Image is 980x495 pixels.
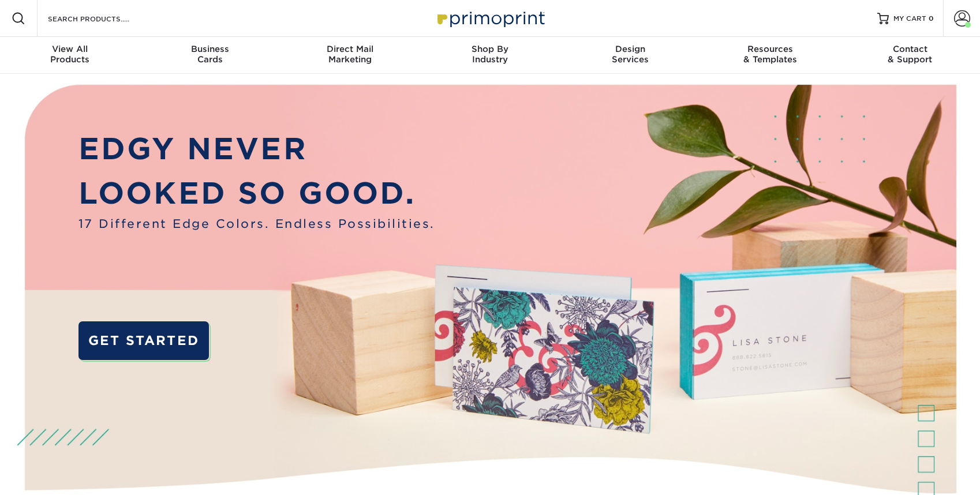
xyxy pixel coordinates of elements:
div: & Support [840,44,980,65]
p: EDGY NEVER [78,127,435,171]
a: Resources& Templates [700,37,840,74]
a: Direct MailMarketing [280,37,420,74]
img: Primoprint [432,6,548,31]
a: GET STARTED [78,321,209,360]
span: Resources [700,44,840,54]
p: LOOKED SO GOOD. [78,171,435,215]
span: MY CART [893,14,926,24]
div: Cards [140,44,280,65]
span: Design [560,44,700,54]
span: Shop By [420,44,560,54]
span: Business [140,44,280,54]
div: Services [560,44,700,65]
span: 17 Different Edge Colors. Endless Possibilities. [78,215,435,233]
a: Contact& Support [840,37,980,74]
span: 0 [929,14,934,22]
a: Shop ByIndustry [420,37,560,74]
div: Marketing [280,44,420,65]
input: SEARCH PRODUCTS..... [47,12,159,25]
div: Industry [420,44,560,65]
div: & Templates [700,44,840,65]
a: DesignServices [560,37,700,74]
span: Contact [840,44,980,54]
span: Direct Mail [280,44,420,54]
a: BusinessCards [140,37,280,74]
